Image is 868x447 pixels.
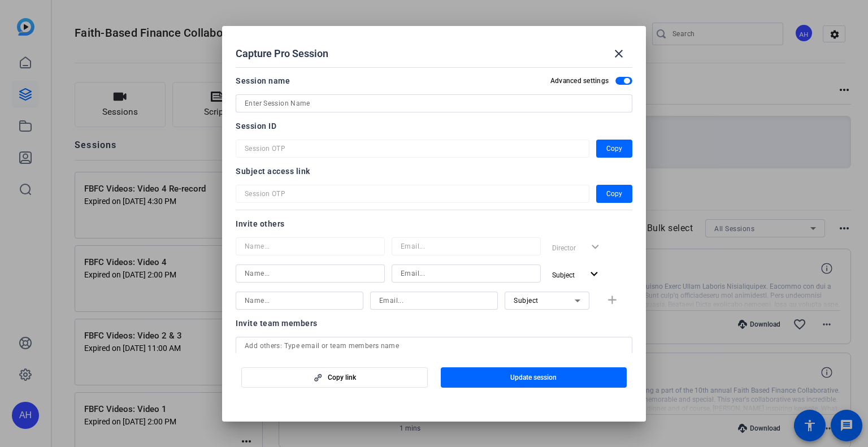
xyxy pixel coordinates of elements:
input: Email... [379,294,489,307]
input: Session OTP [245,187,580,201]
span: Subject [514,297,539,305]
div: Capture Pro Session [236,40,632,67]
span: Copy [606,142,622,155]
span: Copy link [328,373,356,382]
input: Name... [245,294,354,307]
button: Update session [441,367,627,388]
input: Email... [401,240,532,253]
button: Copy [596,185,632,203]
span: Copy [606,187,622,201]
span: Update session [510,373,557,382]
mat-icon: close [612,47,626,60]
input: Name... [245,240,376,253]
input: Email... [401,267,532,280]
input: Add others: Type email or team members name [245,339,623,353]
h2: Advanced settings [550,76,609,85]
button: Subject [548,264,606,285]
span: Subject [552,271,575,279]
input: Name... [245,267,376,280]
div: Session ID [236,119,632,133]
div: Invite others [236,217,632,231]
button: Copy link [241,367,428,388]
input: Enter Session Name [245,97,623,110]
div: Invite team members [236,316,632,330]
div: Session name [236,74,290,88]
div: Subject access link [236,164,632,178]
mat-icon: expand_more [587,267,601,281]
button: Copy [596,140,632,158]
input: Session OTP [245,142,580,155]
